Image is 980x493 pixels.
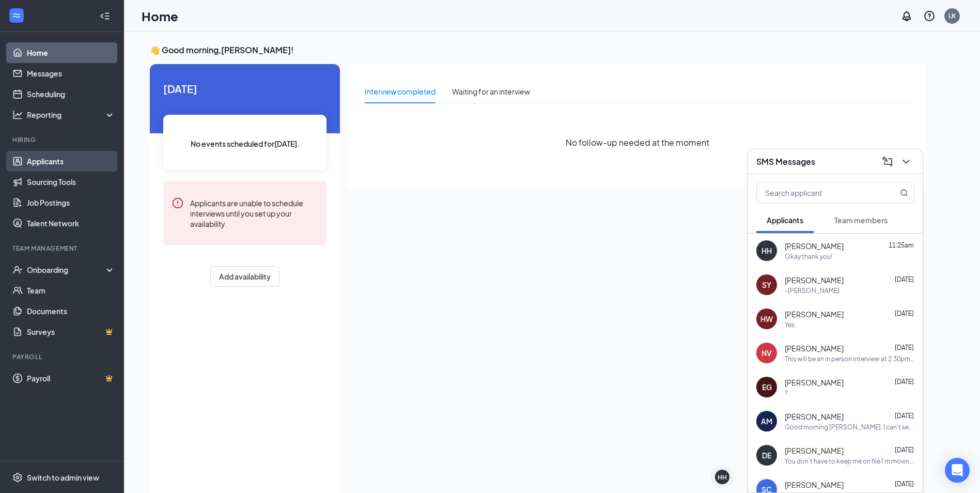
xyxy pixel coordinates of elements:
[27,84,115,104] a: Scheduling
[761,348,772,358] div: NV
[923,10,936,22] svg: QuestionInfo
[767,215,803,225] span: Applicants
[27,63,115,84] a: Messages
[785,355,914,363] div: This will be an in person interview at 2:30pm. Located at [STREET_ADDRESS]
[150,44,927,56] h3: 👋 Good morning, [PERSON_NAME] !
[757,183,879,203] input: Search applicant
[785,275,844,285] span: [PERSON_NAME]
[365,86,435,97] div: Interview completed
[785,377,844,388] span: [PERSON_NAME]
[895,378,914,386] span: [DATE]
[785,423,914,432] div: Good morning [PERSON_NAME], I can't seem to reach you back on the number you gave. Please reach o...
[27,321,115,342] a: SurveysCrown
[12,472,23,483] svg: Settings
[895,275,914,283] span: [DATE]
[27,192,115,213] a: Job Postings
[895,344,914,351] span: [DATE]
[762,280,771,290] div: SY
[879,153,896,170] button: ComposeMessage
[900,10,913,22] svg: Notifications
[785,309,844,319] span: [PERSON_NAME]
[785,457,914,466] div: You don't have to keep me on file I'm moving in November
[142,7,178,25] h1: Home
[27,151,115,172] a: Applicants
[945,458,970,483] div: Open Intercom Messenger
[785,241,844,251] span: [PERSON_NAME]
[785,411,844,422] span: [PERSON_NAME]
[889,241,914,249] span: 11:25am
[785,286,839,295] div: -[PERSON_NAME]
[172,197,184,209] svg: Error
[190,197,318,229] div: Applicants are unable to schedule interviews until you set up your availability.
[718,473,727,482] div: HH
[452,86,530,97] div: Waiting for an interview
[12,135,113,144] div: Hiring
[100,11,110,21] svg: Collapse
[761,416,772,426] div: AM
[12,110,23,120] svg: Analysis
[761,245,772,256] div: HH
[191,138,300,149] span: No events scheduled for [DATE] .
[785,445,844,456] span: [PERSON_NAME]
[785,480,844,490] span: [PERSON_NAME]
[895,310,914,317] span: [DATE]
[12,244,113,253] div: Team Management
[895,446,914,454] span: [DATE]
[27,110,116,120] div: Reporting
[210,266,279,287] button: Add availability
[163,81,326,97] span: [DATE]
[895,412,914,420] span: [DATE]
[566,136,709,149] span: No follow-up needed at the moment
[27,213,115,234] a: Talent Network
[27,172,115,192] a: Sourcing Tools
[785,320,795,329] div: Yes
[12,352,113,361] div: Payroll
[881,156,894,168] svg: ComposeMessage
[27,472,99,483] div: Switch to admin view
[27,368,115,389] a: PayrollCrown
[27,280,115,301] a: Team
[785,389,788,397] div: ?
[12,265,23,275] svg: UserCheck
[898,153,914,170] button: ChevronDown
[756,156,815,167] h3: SMS Messages
[762,450,771,460] div: DE
[762,382,772,392] div: EG
[27,301,115,321] a: Documents
[760,314,773,324] div: HW
[27,42,115,63] a: Home
[11,10,22,21] svg: WorkstreamLogo
[27,265,106,275] div: Onboarding
[785,343,844,353] span: [PERSON_NAME]
[785,252,832,261] div: Okay thank you!
[834,215,888,225] span: Team members
[900,156,912,168] svg: ChevronDown
[900,189,908,197] svg: MagnifyingGlass
[948,11,956,20] div: LK
[895,480,914,488] span: [DATE]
